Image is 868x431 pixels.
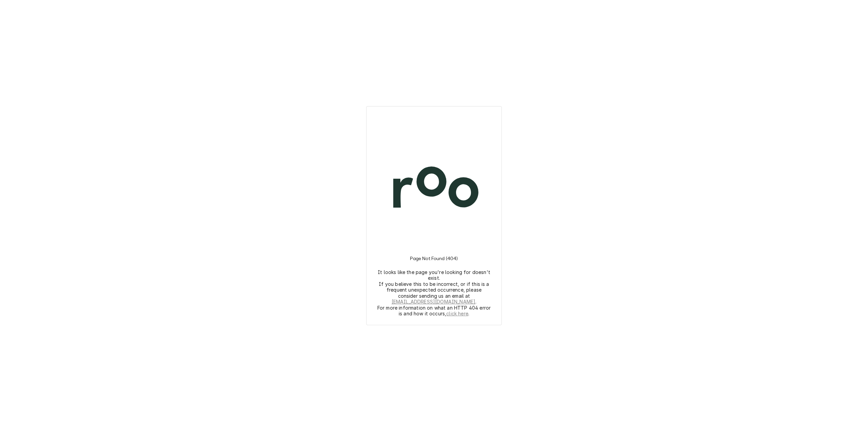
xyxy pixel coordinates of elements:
[377,281,491,305] p: If you believe this to be incorrect, or if this is a frequent unexpected occurrence, please consi...
[375,115,493,317] div: Logo and Instructions Container
[375,248,493,317] div: Instructions
[446,311,468,317] a: click here
[377,305,491,317] p: For more information on what an HTTP 404 error is and how it occurs, .
[375,129,493,248] img: Logo
[392,299,475,305] a: [EMAIL_ADDRESS][DOMAIN_NAME]
[377,269,491,281] p: It looks like the page you're looking for doesn't exist.
[410,248,458,269] h3: Page Not Found (404)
